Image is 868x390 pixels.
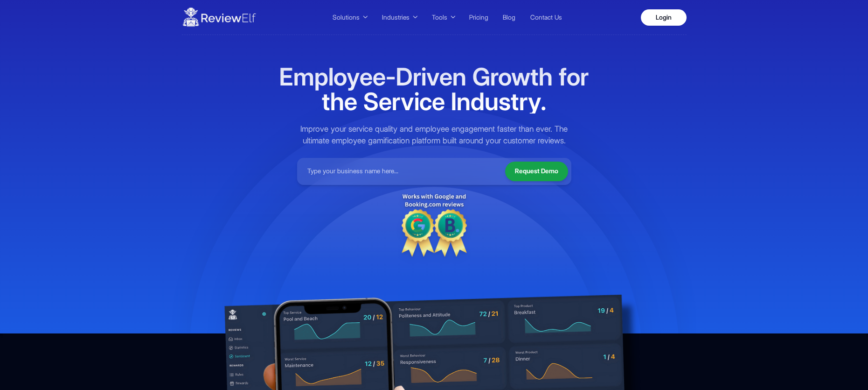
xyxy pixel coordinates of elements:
[297,123,571,146] p: Improve your service quality and employee engagement faster than ever. The ultimate employee gami...
[641,9,687,26] a: Login
[327,10,372,24] button: Solutions
[382,13,410,22] span: Industries
[426,10,459,24] button: Tools
[432,13,447,22] span: Tools
[333,13,360,22] span: Solutions
[376,10,422,24] button: Industries
[498,11,521,24] a: Blog
[525,11,567,24] a: Contact Us
[182,4,257,30] img: ReviewElf Logo
[278,64,591,113] h1: Employee-Driven Growth for the Service Industry.
[505,162,568,181] button: Request Demo
[402,191,467,257] img: Discount tag
[464,11,493,24] a: Pricing
[300,161,499,182] input: Type your business name here...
